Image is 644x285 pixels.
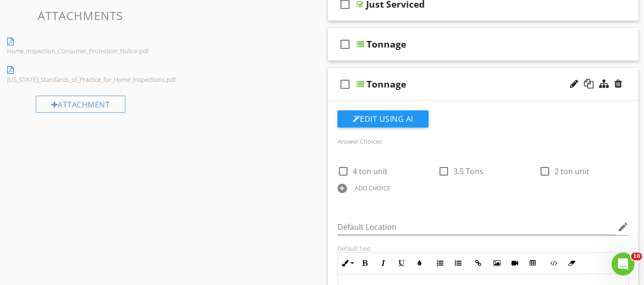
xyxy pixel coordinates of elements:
span: 4 ton unit [353,166,388,177]
a: [US_STATE]_Standards_of_Practice_for_Home_Inspections.pdf [2,59,216,88]
button: Bold (Ctrl+B) [356,254,374,272]
input: Default Location [337,219,616,235]
span: 3.5 Tons [453,166,483,177]
button: Unordered List [449,254,467,272]
i: check_box_outline_blank [337,73,353,96]
button: Colors [410,254,429,272]
button: Edit Using AI [337,110,429,128]
span: 10 [631,253,642,260]
button: Insert Video [506,254,524,272]
button: Italic (Ctrl+I) [374,254,392,272]
button: Insert Table [524,254,542,272]
button: Code View [544,254,562,272]
button: Ordered List [431,254,449,272]
i: check_box_outline_blank [337,33,353,56]
a: Home_Inspection_Consumer_Protection_Notice.pdf [2,31,189,59]
button: Clear Formatting [562,254,581,272]
div: [US_STATE]_Standards_of_Practice_for_Home_Inspections.pdf [7,76,176,83]
button: Insert Image (Ctrl+P) [488,254,506,272]
span: 2 ton unit [554,166,589,177]
button: Insert Link (Ctrl+K) [470,254,488,272]
div: ADD CHOICE [355,184,390,192]
button: Underline (Ctrl+U) [392,254,410,272]
i: edit [617,221,629,233]
label: Answer Choices [337,137,382,146]
button: Inline Style [338,254,356,272]
div: Attachment [36,96,126,113]
div: Tonnage [367,39,406,50]
div: Home_Inspection_Consumer_Protection_Notice.pdf [7,47,149,55]
div: Tonnage [367,79,406,90]
iframe: Intercom live chat [612,253,634,275]
div: Default Text [337,245,629,252]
